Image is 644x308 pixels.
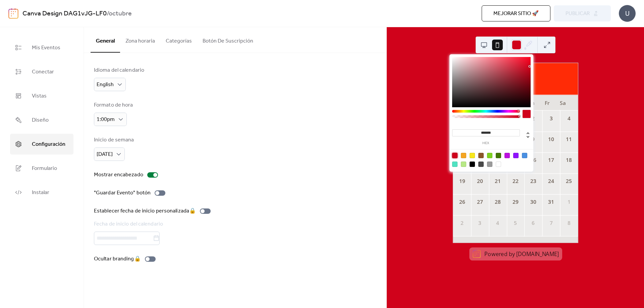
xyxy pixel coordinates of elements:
[458,177,466,185] div: 19
[458,219,466,227] div: 2
[476,177,484,185] div: 20
[529,198,537,206] div: 30
[484,250,559,257] div: Powered by
[470,153,475,158] div: #F8E71C
[516,250,558,257] a: [DOMAIN_NAME]
[32,43,60,53] span: Mis Eventos
[32,187,49,198] span: Instalar
[565,219,573,227] div: 8
[94,189,151,197] div: "Guardar Evento" botón
[494,219,501,227] div: 4
[529,115,537,122] div: 2
[32,163,57,174] span: Formulario
[478,153,484,158] div: #8B572A
[91,27,120,53] button: General
[109,7,132,20] b: octubre
[461,162,466,167] div: #B8E986
[555,95,571,111] div: Sa
[32,67,54,77] span: Conectar
[461,153,466,158] div: #F5A623
[22,7,107,20] a: Canva Design DAG1vJG-LF0
[452,162,458,167] div: #50E3C2
[547,135,555,143] div: 10
[512,177,519,185] div: 22
[547,219,555,227] div: 7
[452,141,520,145] label: hex
[547,157,555,164] div: 17
[97,79,114,90] span: English
[120,27,160,52] button: Zona horaria
[32,139,65,150] span: Configuración
[10,61,73,82] a: Conectar
[470,162,475,167] div: #000000
[10,110,73,130] a: Diseño
[10,182,73,203] a: Instalar
[10,134,73,155] a: Configuración
[97,114,115,125] span: 1:00pm
[94,101,133,109] div: Formato de hora
[619,5,636,22] div: U
[529,177,537,185] div: 23
[160,27,197,52] button: Categorías
[529,157,537,164] div: 16
[32,115,49,126] span: Diseño
[565,198,573,206] div: 1
[513,153,519,158] div: #9013FE
[453,63,578,73] div: [DATE]
[10,85,73,106] a: Vistas
[10,37,73,58] a: Mis Eventos
[94,66,144,74] div: Idioma del calendario
[97,149,113,160] span: [DATE]
[496,162,501,167] div: #FFFFFF
[482,5,550,21] button: Mejorar sitio 🚀
[547,115,555,122] div: 3
[504,153,510,158] div: #BD10E0
[458,198,466,206] div: 26
[493,10,539,18] span: Mejorar sitio 🚀
[10,158,73,179] a: Formulario
[512,219,519,227] div: 5
[565,135,573,143] div: 11
[107,7,109,20] b: /
[494,198,501,206] div: 28
[547,198,555,206] div: 31
[539,95,555,111] div: Fr
[496,153,501,158] div: #417505
[487,153,492,158] div: #7ED321
[94,136,134,144] div: Inicio de semana
[529,135,537,143] div: 9
[529,219,537,227] div: 6
[487,162,492,167] div: #9B9B9B
[522,153,527,158] div: #4A90E2
[8,8,18,19] img: logo
[512,198,519,206] div: 29
[476,198,484,206] div: 27
[94,171,143,179] div: Mostrar encabezado
[478,162,484,167] div: #4A4A4A
[452,153,458,158] div: #D0021B
[197,27,259,52] button: Botón De Suscripción
[565,157,573,164] div: 18
[494,177,501,185] div: 21
[565,115,573,122] div: 4
[565,177,573,185] div: 25
[32,91,47,102] span: Vistas
[547,177,555,185] div: 24
[476,219,484,227] div: 3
